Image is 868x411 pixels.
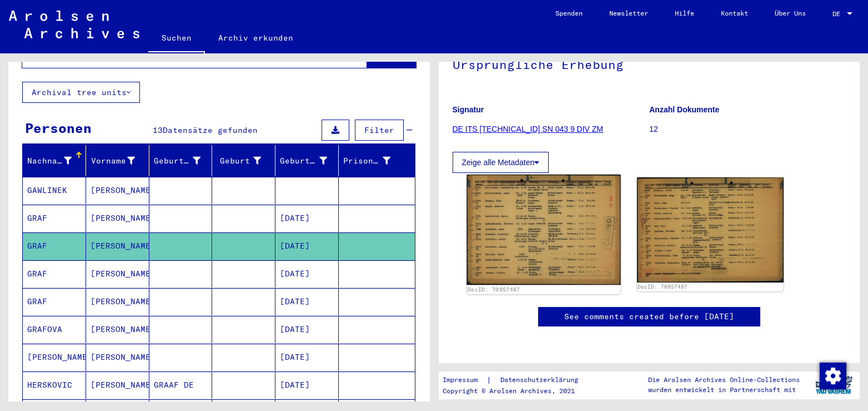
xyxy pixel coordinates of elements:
div: Geburtsname [154,152,215,170]
mat-cell: [PERSON_NAME] [86,344,149,371]
mat-cell: [DATE] [275,260,339,288]
h1: Ursprüngliche Erhebung [453,39,846,88]
mat-header-cell: Vorname [86,145,149,176]
mat-cell: [PERSON_NAME] [23,344,86,371]
a: Datenschutzerklärung [491,374,591,386]
mat-cell: [PERSON_NAME] [86,316,149,343]
span: Filter [364,125,394,135]
mat-cell: [PERSON_NAME] [86,288,149,315]
mat-cell: [DATE] [275,232,339,260]
mat-cell: [PERSON_NAME] [86,177,149,204]
div: Prisoner # [343,155,390,167]
div: Vorname [91,155,135,167]
mat-header-cell: Prisoner # [339,145,415,176]
img: 002.jpg [637,177,784,283]
div: | [443,374,591,386]
div: Vorname [91,152,149,170]
mat-cell: GRAF [23,260,86,288]
span: DE [832,10,845,18]
img: Zustimmung ändern [820,363,846,389]
div: Geburt‏ [217,152,275,170]
p: Die Arolsen Archives Online-Collections [648,375,800,385]
button: Archival tree units [22,82,140,103]
p: Copyright © Arolsen Archives, 2021 [443,386,591,396]
mat-cell: GRAF [23,288,86,315]
div: Geburtsdatum [280,152,341,170]
div: Geburtsname [154,155,201,167]
a: DE ITS [TECHNICAL_ID] SN 043 9 DIV ZM [453,125,604,133]
mat-cell: [DATE] [275,316,339,343]
mat-cell: [PERSON_NAME] [86,260,149,288]
mat-cell: GRAF [23,205,86,232]
div: Prisoner # [343,152,404,170]
mat-cell: [PERSON_NAME] [86,232,149,260]
mat-cell: [DATE] [275,372,339,399]
b: Signatur [453,105,484,114]
mat-cell: [DATE] [275,344,339,371]
div: Nachname [27,152,86,170]
mat-cell: HERSKOVIC [23,372,86,399]
span: Datensätze gefunden [163,125,258,135]
button: Filter [355,120,404,141]
mat-cell: [DATE] [275,205,339,232]
mat-header-cell: Geburtsdatum [275,145,339,176]
mat-cell: [DATE] [275,288,339,315]
mat-cell: GRAFOVA [23,316,86,343]
p: 12 [649,123,846,135]
img: yv_logo.png [813,371,855,399]
mat-header-cell: Geburt‏ [212,145,275,176]
mat-header-cell: Geburtsname [149,145,213,176]
a: See comments created before [DATE] [564,311,734,323]
div: Personen [25,118,92,138]
a: DocID: 70957487 [468,286,520,293]
mat-cell: [PERSON_NAME] [86,372,149,399]
a: Impressum [443,374,486,386]
a: Suchen [148,24,205,53]
mat-cell: GRAF [23,232,86,260]
a: Archiv erkunden [205,24,307,51]
b: Anzahl Dokumente [649,105,719,114]
div: Nachname [27,155,72,167]
span: 13 [153,125,163,135]
mat-cell: GAWLINEK [23,177,86,204]
a: DocID: 70957487 [638,284,688,290]
div: Geburtsdatum [280,155,327,167]
img: Arolsen_neg.svg [9,11,139,38]
mat-cell: [PERSON_NAME] [86,205,149,232]
mat-cell: GRAAF DE [149,372,213,399]
div: Geburt‏ [217,155,261,167]
button: Zeige alle Metadaten [453,152,549,173]
mat-header-cell: Nachname [23,145,86,176]
p: wurden entwickelt in Partnerschaft mit [648,385,800,395]
img: 001.jpg [466,175,620,285]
